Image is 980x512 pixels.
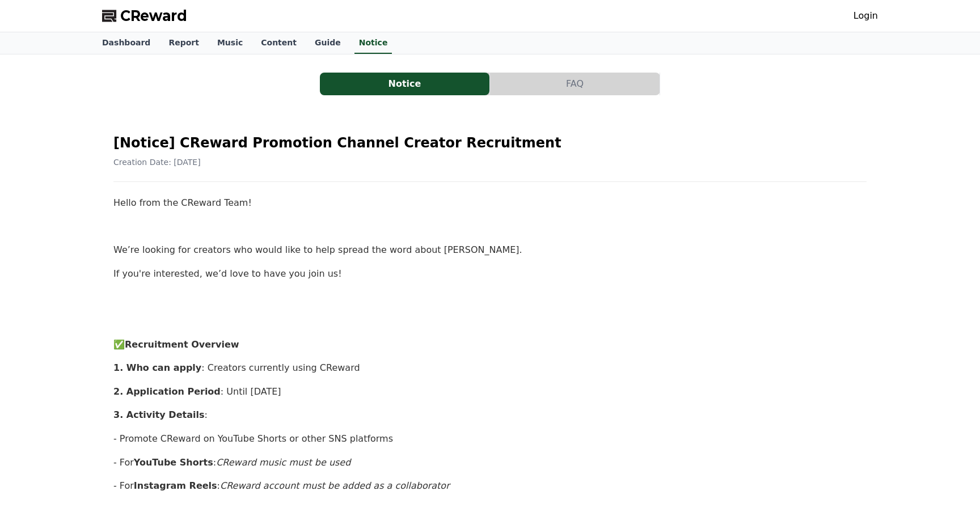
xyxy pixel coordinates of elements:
p: Hello from the CReward Team! [113,196,867,210]
p: - For : [113,455,867,470]
p: - Promote CReward on YouTube Shorts or other SNS platforms [113,431,867,446]
a: Report [159,32,208,54]
p: We’re looking for creators who would like to help spread the word about [PERSON_NAME]. [113,243,867,257]
strong: 2. Application Period [113,386,221,397]
p: : Until [DATE] [113,384,867,399]
span: Creation Date: [DATE] [113,158,201,167]
a: Notice [354,32,392,54]
a: Content [252,32,306,54]
p: : [113,408,867,422]
a: FAQ [490,73,660,95]
p: : Creators currently using CReward [113,361,867,375]
button: Notice [320,73,489,95]
button: FAQ [490,73,660,95]
h2: [Notice] CReward Promotion Channel Creator Recruitment [113,134,867,152]
a: Login [854,9,878,23]
strong: 3. Activity Details [113,409,204,420]
em: CReward music must be used [216,457,350,468]
span: CReward [120,7,187,25]
p: ✅ [113,337,867,352]
a: Guide [306,32,350,54]
p: If you're interested, we’d love to have you join us! [113,266,867,281]
a: Dashboard [93,32,159,54]
a: Notice [320,73,490,95]
strong: Instagram Reels [134,480,217,491]
strong: YouTube Shorts [134,457,213,468]
a: CReward [102,7,187,25]
em: CReward account must be added as a collaborator [220,480,450,491]
a: Music [208,32,252,54]
p: - For : [113,479,867,493]
strong: Recruitment Overview [125,339,239,350]
strong: 1. Who can apply [113,362,201,373]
